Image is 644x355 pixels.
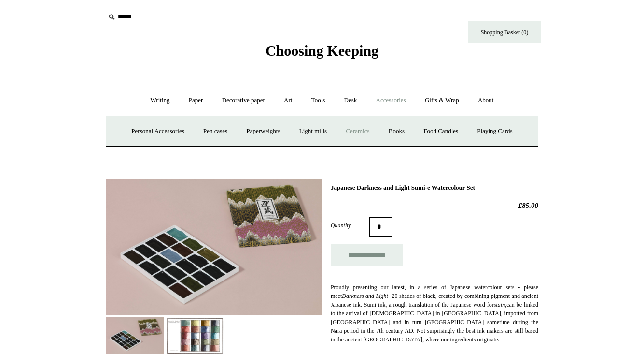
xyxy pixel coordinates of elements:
[416,88,468,113] a: Gifts & Wrap
[469,88,503,113] a: About
[106,179,322,315] img: Japanese Darkness and Light Sumi-e Watercolour Set
[291,118,336,144] a: Light mills
[331,184,538,192] h1: Japanese Darkness and Light Sumi-e Watercolour Set
[331,201,538,210] h2: £85.00
[367,88,415,113] a: Accessories
[142,88,179,113] a: Writing
[106,317,164,354] img: Japanese Darkness and Light Sumi-e Watercolour Set
[331,221,369,230] label: Quantity
[342,293,388,299] em: Darkness and Light
[303,88,334,113] a: Tools
[238,118,289,144] a: Paperweights
[166,317,224,354] img: Japanese Darkness and Light Sumi-e Watercolour Set
[468,21,541,43] a: Shopping Basket (0)
[494,301,506,308] em: stain,
[336,88,366,113] a: Desk
[468,118,521,144] a: Playing Cards
[415,118,467,144] a: Food Candles
[123,118,193,144] a: Personal Accessories
[275,88,301,113] a: Art
[195,118,236,144] a: Pen cases
[180,88,212,113] a: Paper
[213,88,274,113] a: Decorative paper
[266,50,378,57] a: Choosing Keeping
[337,118,378,144] a: Ceramics
[266,43,378,59] span: Choosing Keeping
[380,118,413,144] a: Books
